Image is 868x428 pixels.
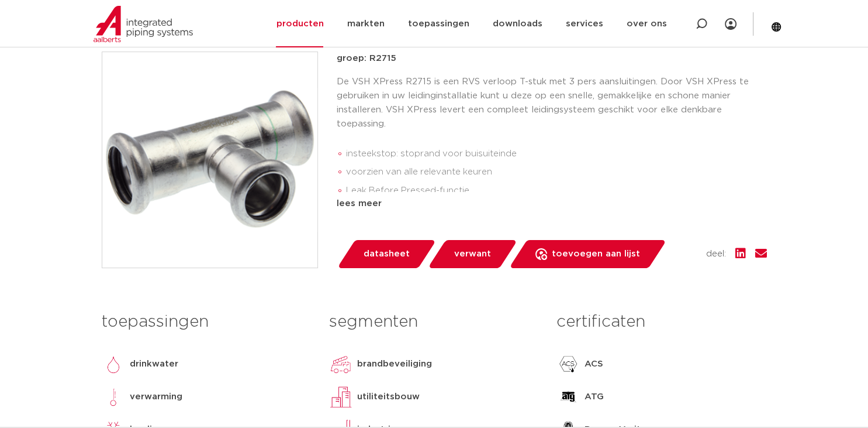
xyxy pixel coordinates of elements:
[102,52,317,268] img: Product Image for VSH XPress RVS T-stuk verloop (3 x press)
[454,245,491,263] span: verwant
[102,385,125,409] img: verwarming
[706,247,726,261] span: deel:
[427,240,517,268] a: verwant
[130,357,178,371] p: drinkwater
[130,390,182,404] p: verwarming
[346,145,767,163] li: insteekstop: stoprand voor buisuiteinde
[329,310,539,334] h3: segmenten
[556,352,580,376] img: ACS
[585,357,603,371] p: ACS
[337,52,767,66] p: groep: R2715
[346,163,767,182] li: voorzien van alle relevante keuren
[337,75,767,131] p: De VSH XPress R2715 is een RVS verloop T-stuk met 3 pers aansluitingen. Door VSH XPress te gebrui...
[102,310,312,334] h3: toepassingen
[556,310,766,334] h3: certificaten
[329,385,352,409] img: utiliteitsbouw
[585,390,604,404] p: ATG
[357,390,420,404] p: utiliteitsbouw
[357,357,432,371] p: brandbeveiliging
[364,245,410,263] span: datasheet
[346,182,767,200] li: Leak Before Pressed-functie
[337,197,767,211] div: lees meer
[102,352,125,376] img: drinkwater
[556,385,580,409] img: ATG
[329,352,352,376] img: brandbeveiliging
[552,245,640,263] span: toevoegen aan lijst
[337,240,436,268] a: datasheet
